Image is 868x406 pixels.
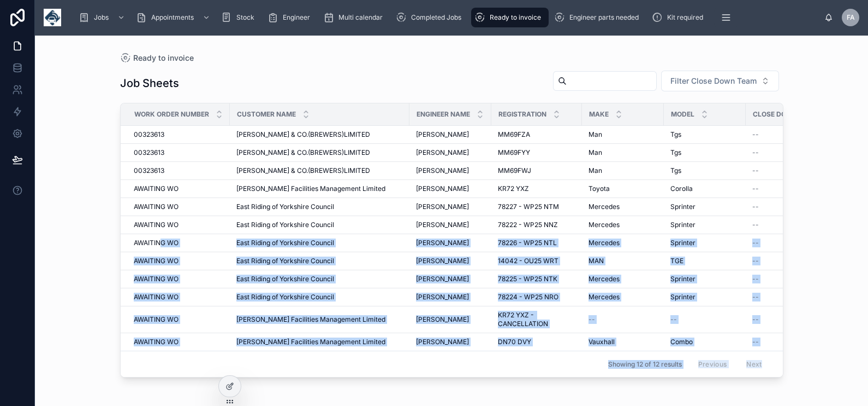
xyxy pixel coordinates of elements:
a: AWAITING WO [134,202,223,211]
span: East Riding of Yorkshire Council [236,275,334,283]
a: -- [752,257,833,265]
span: Filter Close Down Team [670,76,757,86]
span: Tgs [670,148,681,157]
a: DN70 DVY [498,338,575,346]
a: -- [752,148,833,157]
a: Stock [218,8,262,27]
span: MM69FZA [498,130,530,139]
span: Mercedes [588,202,620,211]
span: Combo [670,338,693,346]
span: Tgs [670,130,681,139]
span: AWAITING WO [134,315,179,324]
a: -- [752,293,833,301]
a: Engineer [264,8,318,27]
a: 00323613 [134,148,223,157]
a: Tgs [670,166,739,175]
span: 78225 - WP25 NTK [498,275,557,283]
a: Sprinter [670,202,739,211]
a: KR72 YXZ [498,184,575,193]
div: scrollable content [70,5,824,30]
a: Man [588,166,657,175]
span: MM69FWJ [498,166,531,175]
a: Mercedes [588,275,657,283]
span: AWAITING WO [134,257,179,265]
span: AWAITING WO [134,338,179,346]
a: -- [752,184,833,193]
span: -- [752,184,759,193]
span: [PERSON_NAME] [416,293,469,301]
a: AWAITING WO [134,184,223,193]
a: Ready to invoice [120,53,194,63]
span: Sprinter [670,221,695,229]
a: 78227 - WP25 NTM [498,202,575,211]
a: AWAITING WO [134,257,223,265]
span: Model [671,110,694,119]
span: [PERSON_NAME] [416,148,469,157]
span: Mercedes [588,275,620,283]
span: [PERSON_NAME] [416,202,469,211]
a: East Riding of Yorkshire Council [236,221,403,229]
a: Corolla [670,184,739,193]
span: Appointments [151,13,194,22]
span: Ready to invoice [490,13,541,22]
span: AWAITING WO [134,221,179,229]
span: Multi calendar [338,13,383,22]
span: Ready to invoice [133,53,194,63]
span: Toyota [588,184,610,193]
span: Close Down Team [753,110,818,119]
a: [PERSON_NAME] [416,315,485,324]
a: Sprinter [670,293,739,301]
span: 78226 - WP25 NTL [498,239,557,247]
a: Engineer parts needed [551,8,646,27]
a: 78222 - WP25 NNZ [498,221,575,229]
a: Kit required [649,8,711,27]
a: [PERSON_NAME] [416,202,485,211]
span: Customer Name [237,110,296,119]
span: KR72 YXZ [498,184,529,193]
a: -- [752,166,833,175]
span: Registration [498,110,546,119]
span: Showing 12 of 12 results [608,360,682,369]
a: Combo [670,338,739,346]
a: -- [670,315,739,324]
span: East Riding of Yorkshire Council [236,293,334,301]
span: AWAITING WO [134,202,179,211]
a: Ready to invoice [471,8,549,27]
span: -- [752,315,759,324]
button: Select Button [661,71,779,91]
a: Tgs [670,148,739,157]
a: [PERSON_NAME] Facilities Management Limited [236,338,403,346]
a: 00323613 [134,130,223,139]
span: Engineer [283,13,310,22]
span: [PERSON_NAME] [416,130,469,139]
a: Mercedes [588,221,657,229]
span: East Riding of Yorkshire Council [236,221,334,229]
a: East Riding of Yorkshire Council [236,202,403,211]
a: -- [752,239,833,247]
a: [PERSON_NAME] & CO.(BREWERS)LIMITED [236,130,403,139]
span: Mercedes [588,221,620,229]
span: MAN [588,257,604,265]
span: -- [588,315,595,324]
a: KR72 YXZ - CANCELLATION [498,311,575,328]
span: -- [752,202,759,211]
a: [PERSON_NAME] [416,257,485,265]
span: Sprinter [670,293,695,301]
a: [PERSON_NAME] [416,338,485,346]
span: [PERSON_NAME] & CO.(BREWERS)LIMITED [236,130,370,139]
a: -- [752,275,833,283]
span: Man [588,130,602,139]
span: 14042 - OU25 WRT [498,257,558,265]
a: Vauxhall [588,338,657,346]
a: Sprinter [670,239,739,247]
span: -- [752,275,759,283]
span: -- [752,293,759,301]
span: -- [752,148,759,157]
a: [PERSON_NAME] [416,221,485,229]
span: Jobs [94,13,109,22]
a: Man [588,148,657,157]
span: TGE [670,257,683,265]
span: Tgs [670,166,681,175]
span: East Riding of Yorkshire Council [236,257,334,265]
